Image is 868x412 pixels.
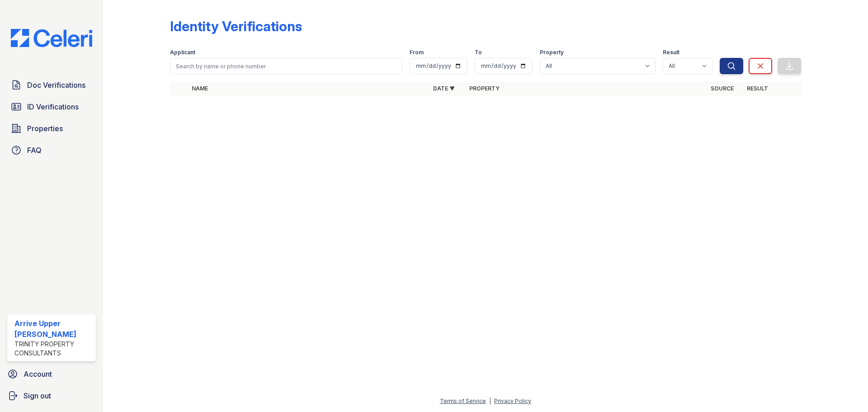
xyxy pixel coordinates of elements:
[14,340,92,358] div: Trinity Property Consultants
[7,98,96,116] a: ID Verifications
[747,85,768,92] a: Result
[170,49,195,56] label: Applicant
[7,76,96,94] a: Doc Verifications
[27,101,79,112] span: ID Verifications
[410,49,424,56] label: From
[24,390,51,401] span: Sign out
[540,49,564,56] label: Property
[27,123,63,134] span: Properties
[14,318,92,340] div: Arrive Upper [PERSON_NAME]
[7,119,96,137] a: Properties
[489,398,491,404] div: |
[433,85,455,92] a: Date ▼
[440,398,486,404] a: Terms of Service
[27,145,42,156] span: FAQ
[4,365,99,383] a: Account
[469,85,500,92] a: Property
[475,49,482,56] label: To
[4,387,99,405] a: Sign out
[7,141,96,159] a: FAQ
[4,29,99,47] img: CE_Logo_Blue-a8612792a0a2168367f1c8372b55b34899dd931a85d93a1a3d3e32e68fde9ad4.png
[27,80,85,90] span: Doc Verifications
[24,369,52,379] span: Account
[663,49,679,56] label: Result
[711,85,734,92] a: Source
[192,85,208,92] a: Name
[170,58,402,74] input: Search by name or phone number
[494,398,531,404] a: Privacy Policy
[170,18,302,34] div: Identity Verifications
